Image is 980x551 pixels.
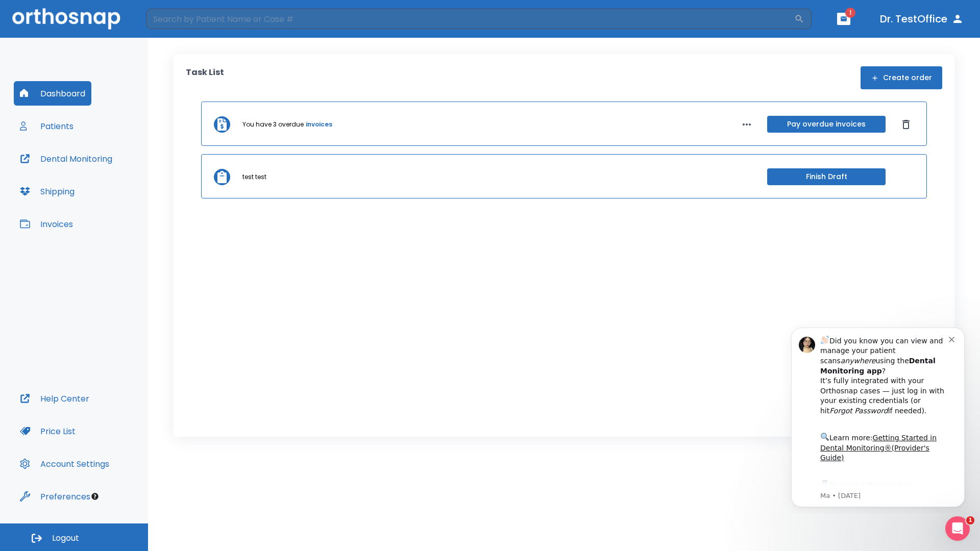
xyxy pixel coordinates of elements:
[861,66,942,89] button: Create order
[776,318,980,513] iframe: Intercom notifications message
[14,419,82,443] button: Price List
[44,173,173,182] p: Message from Ma, sent 7w ago
[186,66,224,89] p: Task List
[44,160,173,212] div: Download the app: | ​ Let us know if you need help getting started!
[14,484,96,509] button: Preferences
[242,120,304,129] p: You have 3 overdue
[242,172,266,182] p: test test
[767,168,886,185] button: Finish Draft
[14,179,81,204] button: Shipping
[14,212,79,236] button: Invoices
[146,9,794,29] input: Search by Patient Name or Case #
[306,120,332,129] a: invoices
[44,163,135,181] a: App Store
[14,114,80,138] button: Patients
[898,116,914,133] button: Dismiss
[966,516,974,524] span: 1
[12,8,120,29] img: Orthosnap
[173,16,181,24] button: Dismiss notification
[14,386,95,411] button: Help Center
[90,492,100,501] div: Tooltip anchor
[876,10,968,28] button: Dr. TestOffice
[845,8,855,18] span: 1
[14,452,115,476] button: Account Settings
[945,516,970,541] iframe: Intercom live chat
[767,116,886,133] button: Pay overdue invoices
[14,146,118,171] button: Dental Monitoring
[14,81,91,106] button: Dashboard
[52,533,79,544] span: Logout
